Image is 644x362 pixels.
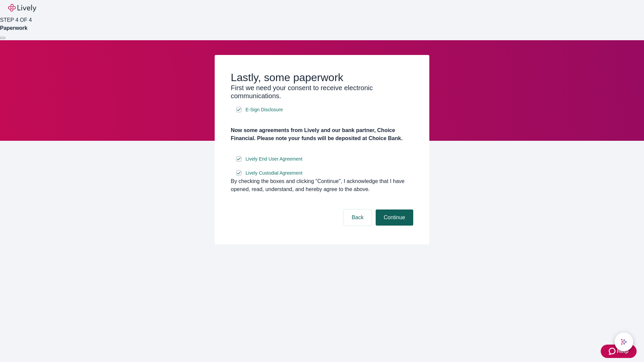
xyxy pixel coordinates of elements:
[601,345,637,358] button: Zendesk support iconHelp
[231,84,413,100] h3: First we need your consent to receive electronic communications.
[8,4,36,12] img: Lively
[343,209,372,226] button: Back
[231,177,413,193] div: By checking the boxes and clicking “Continue", I acknowledge that I have opened, read, understand...
[614,333,633,351] button: chat
[244,155,304,163] a: e-sign disclosure document
[621,339,627,345] svg: Lively AI Assistant
[246,106,283,113] span: E-Sign Disclosure
[244,106,284,114] a: e-sign disclosure document
[244,169,304,177] a: e-sign disclosure document
[231,126,413,142] h4: Now some agreements from Lively and our bank partner, Choice Financial. Please note your funds wi...
[617,347,629,355] span: Help
[609,347,617,355] svg: Zendesk support icon
[246,156,303,163] span: Lively End User Agreement
[231,71,413,84] h2: Lastly, some paperwork
[246,170,303,177] span: Lively Custodial Agreement
[376,209,413,226] button: Continue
